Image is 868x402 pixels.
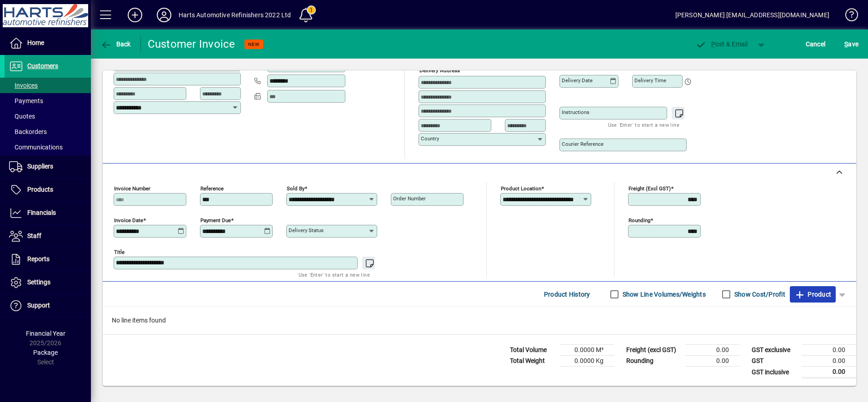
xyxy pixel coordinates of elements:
[711,40,715,48] span: P
[9,97,43,104] span: Payments
[794,287,831,302] span: Product
[838,2,857,31] a: Knowledge Base
[114,217,143,223] mat-label: Invoice date
[747,367,802,378] td: GST inclusive
[675,8,829,22] div: [PERSON_NAME] [EMAIL_ADDRESS][DOMAIN_NAME]
[501,185,541,192] mat-label: Product location
[540,286,594,303] button: Product History
[5,271,91,294] a: Settings
[27,302,50,309] span: Support
[9,144,63,151] span: Communications
[691,36,753,52] button: Post & Email
[27,186,53,193] span: Products
[844,40,848,48] span: S
[33,349,58,356] span: Package
[634,77,666,84] mat-label: Delivery time
[299,269,370,280] mat-hint: Use 'Enter' to start a new line
[685,356,740,367] td: 0.00
[505,356,560,367] td: Total Weight
[562,141,604,147] mat-label: Courier Reference
[806,37,826,51] span: Cancel
[287,185,304,192] mat-label: Sold by
[621,290,706,299] label: Show Line Volumes/Weights
[150,7,179,23] button: Profile
[26,330,65,337] span: Financial Year
[200,217,231,223] mat-label: Payment due
[562,109,589,115] mat-label: Instructions
[5,225,91,248] a: Staff
[148,37,235,51] div: Customer Invoice
[733,290,785,299] label: Show Cost/Profit
[622,356,685,367] td: Rounding
[747,345,802,356] td: GST exclusive
[790,286,836,303] button: Product
[803,36,828,52] button: Cancel
[802,345,856,356] td: 0.00
[27,255,50,263] span: Reports
[5,78,91,93] a: Invoices
[747,356,802,367] td: GST
[5,155,91,178] a: Suppliers
[5,139,91,155] a: Communications
[27,278,50,286] span: Settings
[27,232,41,239] span: Staff
[9,128,47,135] span: Backorders
[695,40,748,48] span: ost & Email
[562,77,593,84] mat-label: Delivery date
[103,307,856,334] div: No line items found
[27,163,53,170] span: Suppliers
[505,345,560,356] td: Total Volume
[685,345,740,356] td: 0.00
[5,248,91,271] a: Reports
[5,179,91,201] a: Products
[608,119,679,130] mat-hint: Use 'Enter' to start a new line
[248,41,259,47] span: NEW
[622,345,685,356] td: Freight (excl GST)
[629,185,671,192] mat-label: Freight (excl GST)
[844,37,858,51] span: ave
[5,93,91,109] a: Payments
[842,36,861,52] button: Save
[27,39,44,46] span: Home
[91,36,141,52] app-page-header-button: Back
[5,124,91,139] a: Backorders
[5,109,91,124] a: Quotes
[27,62,58,69] span: Customers
[98,36,133,52] button: Back
[5,202,91,224] a: Financials
[9,113,35,120] span: Quotes
[629,217,650,223] mat-label: Rounding
[289,227,324,233] mat-label: Delivery status
[560,356,614,367] td: 0.0000 Kg
[5,294,91,317] a: Support
[802,367,856,378] td: 0.00
[114,249,125,255] mat-label: Title
[114,185,150,192] mat-label: Invoice number
[5,32,91,55] a: Home
[9,82,38,89] span: Invoices
[27,209,56,216] span: Financials
[421,135,439,142] mat-label: Country
[179,8,291,22] div: Harts Automotive Refinishers 2022 Ltd
[100,40,131,48] span: Back
[120,7,150,23] button: Add
[802,356,856,367] td: 0.00
[200,185,224,192] mat-label: Reference
[393,195,426,202] mat-label: Order number
[560,345,614,356] td: 0.0000 M³
[544,287,590,302] span: Product History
